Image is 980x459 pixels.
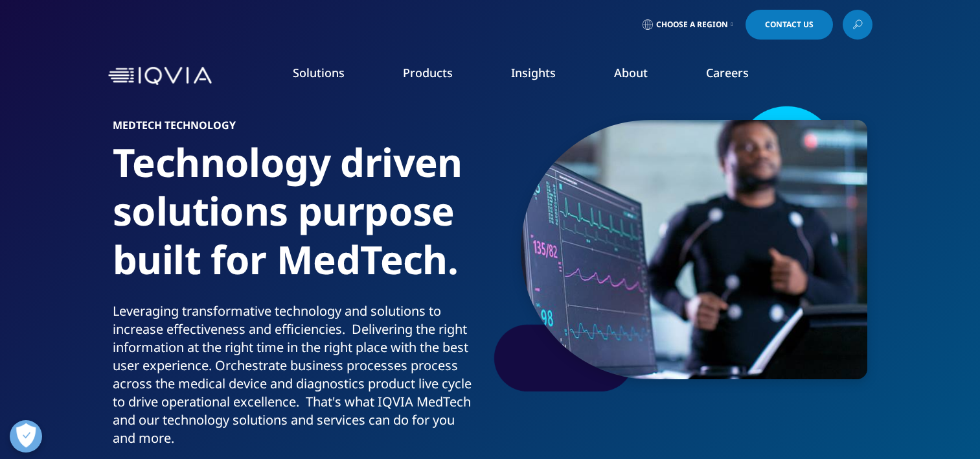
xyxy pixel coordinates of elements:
nav: Primary [217,45,872,106]
a: Products [403,65,453,80]
a: Insights [511,65,556,80]
a: Contact Us [746,10,833,40]
a: Solutions [293,65,345,80]
span: Contact Us [765,21,814,29]
a: About [614,65,648,80]
h1: Technology driven solutions purpose built for MedTech. [113,138,485,302]
a: Careers [706,65,749,80]
span: Choose a Region [656,19,728,30]
div: Leveraging transformative technology and solutions to increase effectiveness and efficiencies. De... [113,302,485,447]
img: 732-medtech-monitor-with-data-900px.jpg [521,120,867,379]
h6: MedTech Technology [113,120,485,138]
button: Open Preferences [10,420,42,453]
img: IQVIA Healthcare Information Technology and Pharma Clinical Research Company [108,67,212,86]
